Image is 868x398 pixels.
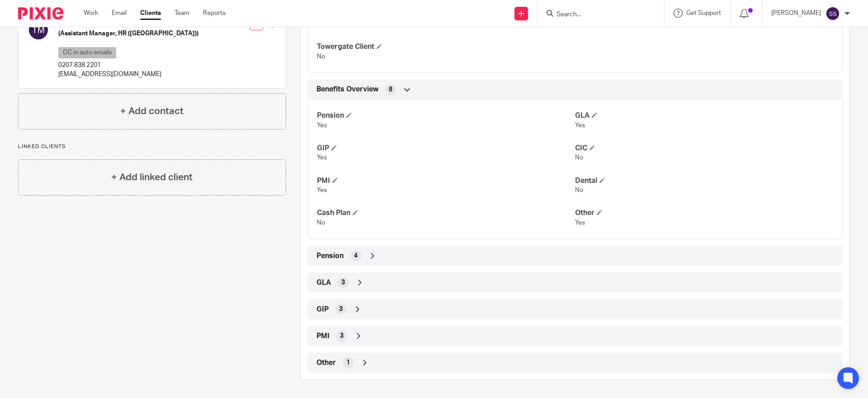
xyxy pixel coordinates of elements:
p: 0207 838 2201 [58,61,198,70]
span: 3 [341,278,345,287]
p: [EMAIL_ADDRESS][DOMAIN_NAME] [58,70,198,79]
span: GLA [316,278,331,288]
span: No [575,154,583,161]
h4: GLA [575,111,833,120]
img: svg%3E [28,19,49,41]
a: Work [84,9,98,18]
span: No [317,53,325,60]
p: [PERSON_NAME] [771,9,821,18]
h4: Cash Plan [317,208,575,218]
a: Team [175,9,189,18]
img: Pixie [18,7,63,19]
p: CC in auto emails [58,47,116,58]
h4: Dental [575,176,833,186]
h4: + Add linked client [111,170,193,184]
span: 3 [340,331,344,340]
h5: (Assistant Manager, HR ([GEOGRAPHIC_DATA])) [58,29,198,38]
a: Clients [140,9,161,18]
span: Yes [575,122,585,129]
span: Yes [317,154,327,161]
span: Yes [575,220,585,226]
h4: Pension [317,111,575,120]
span: Get Support [686,10,721,16]
h4: GIP [317,144,575,153]
h4: PMI [317,176,575,186]
span: Other [316,358,336,368]
span: Pension [316,251,344,261]
input: Search [556,11,637,19]
span: 1 [346,358,350,367]
h4: Other [575,208,833,218]
h4: Towergate Client [317,42,575,52]
span: Yes [317,187,327,193]
span: No [317,220,325,226]
span: No [575,187,583,193]
span: GIP [316,305,329,314]
span: Yes [317,122,327,129]
h4: CIC [575,144,833,153]
span: 8 [389,85,392,94]
a: Reports [203,9,226,18]
span: 4 [354,251,358,260]
img: svg%3E [826,6,840,21]
p: Linked clients [18,143,286,150]
a: Email [112,9,127,18]
span: 3 [339,305,343,314]
h4: + Add contact [120,104,184,118]
span: PMI [316,331,330,341]
span: Benefits Overview [316,85,378,94]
